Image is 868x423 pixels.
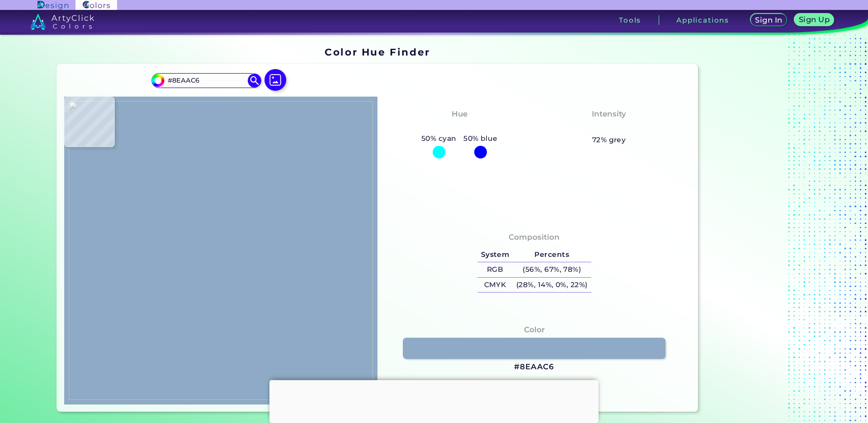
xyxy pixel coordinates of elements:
[460,133,501,144] h5: 50% blue
[796,14,832,26] a: Sign Up
[477,262,513,277] h5: RGB
[452,107,467,121] h4: Hue
[592,122,626,133] h3: Pastel
[513,247,591,262] h5: Percents
[752,14,786,26] a: Sign In
[477,278,513,293] h5: CMYK
[514,362,554,372] h3: #8EAAC6
[509,231,560,244] h4: Composition
[264,69,286,91] img: icon picture
[434,122,485,133] h3: Cyan-Blue
[702,43,815,415] iframe: Advertisement
[38,1,68,9] img: ArtyClick Design logo
[592,134,626,146] h5: 72% grey
[325,45,430,59] h1: Color Hue Finder
[513,262,591,277] h5: (56%, 67%, 78%)
[30,14,94,30] img: logo_artyclick_colors_white.svg
[418,133,460,144] h5: 50% cyan
[619,17,641,23] h3: Tools
[800,16,828,23] h5: Sign Up
[269,380,599,421] iframe: Advertisement
[513,278,591,293] h5: (28%, 14%, 0%, 22%)
[524,323,545,336] h4: Color
[248,74,261,87] img: icon search
[69,101,373,400] img: cc65757d-bd09-4d00-8e55-d5acd490fd6a
[164,74,248,87] input: type color..
[676,17,729,23] h3: Applications
[477,247,513,262] h5: System
[592,107,626,121] h4: Intensity
[756,17,781,23] h5: Sign In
